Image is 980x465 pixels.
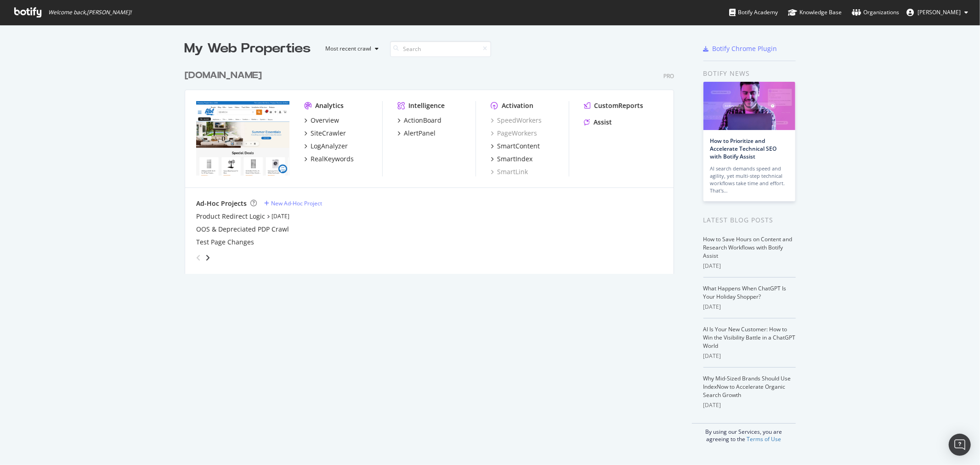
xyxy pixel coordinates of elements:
div: [DATE] [703,262,796,270]
div: [DATE] [703,352,796,360]
div: ActionBoard [404,116,442,125]
div: Open Intercom Messenger [949,434,971,456]
a: Terms of Use [747,435,781,443]
div: CustomReports [594,101,643,110]
a: Why Mid-Sized Brands Should Use IndexNow to Accelerate Organic Search Growth [703,374,791,399]
span: Michalla Mannino [918,8,961,16]
div: My Web Properties [185,40,311,58]
input: Search [390,41,491,57]
div: SiteCrawler [311,129,346,138]
a: RealKeywords [304,154,354,164]
a: Overview [304,116,339,125]
div: New Ad-Hoc Project [271,199,322,207]
a: How to Prioritize and Accelerate Technical SEO with Botify Assist [710,137,777,160]
div: Botify Chrome Plugin [713,44,777,53]
a: Botify Chrome Plugin [703,44,777,53]
a: SpeedWorkers [491,116,542,125]
a: What Happens When ChatGPT Is Your Holiday Shopper? [703,284,787,301]
a: SmartContent [491,142,540,151]
a: PageWorkers [491,129,537,138]
div: [DATE] [703,401,796,409]
a: CustomReports [584,101,643,110]
img: abt.com [196,101,289,176]
div: SmartIndex [497,154,532,164]
a: AlertPanel [397,129,436,138]
a: SmartIndex [491,154,532,164]
a: New Ad-Hoc Project [264,199,322,207]
div: Assist [594,118,612,127]
div: Most recent crawl [326,46,372,51]
button: Most recent crawl [318,41,383,56]
a: SiteCrawler [304,129,346,138]
a: Product Redirect Logic [196,212,265,221]
div: Botify Academy [729,8,778,17]
button: [PERSON_NAME] [899,5,975,20]
div: Organizations [852,8,899,17]
a: Test Page Changes [196,238,254,247]
span: Welcome back, [PERSON_NAME] ! [48,9,131,16]
a: ActionBoard [397,116,442,125]
div: LogAnalyzer [311,142,348,151]
div: Knowledge Base [788,8,842,17]
div: Botify news [703,68,796,79]
div: AI search demands speed and agility, yet multi-step technical workflows take time and effort. Tha... [710,165,788,194]
div: By using our Services, you are agreeing to the [692,423,796,443]
div: grid [185,58,681,274]
div: angle-right [204,253,211,262]
div: angle-left [193,250,204,265]
div: Analytics [315,101,344,110]
a: [DOMAIN_NAME] [185,69,266,82]
a: LogAnalyzer [304,142,348,151]
div: Ad-Hoc Projects [196,199,247,208]
div: Activation [502,101,533,110]
a: How to Save Hours on Content and Research Workflows with Botify Assist [703,235,793,260]
img: How to Prioritize and Accelerate Technical SEO with Botify Assist [703,82,795,130]
div: Overview [311,116,339,125]
div: Latest Blog Posts [703,215,796,225]
div: Pro [663,72,674,80]
a: OOS & Depreciated PDP Crawl [196,225,289,234]
div: [DATE] [703,303,796,311]
a: [DATE] [272,212,289,220]
a: SmartLink [491,167,528,176]
a: AI Is Your New Customer: How to Win the Visibility Battle in a ChatGPT World [703,325,796,350]
div: Intelligence [408,101,445,110]
div: [DOMAIN_NAME] [185,69,262,82]
div: RealKeywords [311,154,354,164]
a: Assist [584,118,612,127]
div: SmartContent [497,142,540,151]
div: AlertPanel [404,129,436,138]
